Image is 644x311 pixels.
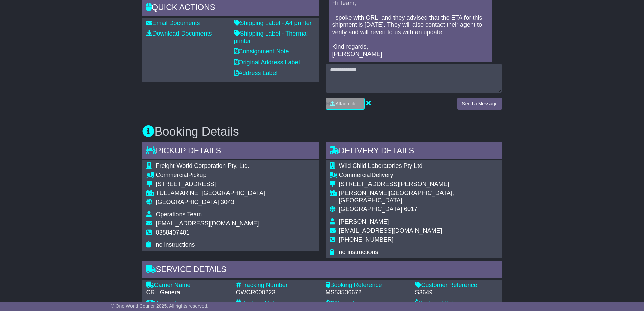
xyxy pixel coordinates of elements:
div: OWCR000223 [236,289,319,296]
div: S3649 [415,289,498,296]
div: MS53506672 [326,289,408,296]
span: Wild Child Laboratories Pty Ltd [339,162,423,169]
a: Address Label [234,70,278,76]
div: Declared Value [415,299,498,307]
span: Operations Team [156,211,202,218]
span: 0388407401 [156,229,190,236]
span: no instructions [339,249,378,256]
div: TULLAMARINE, [GEOGRAPHIC_DATA] [156,190,265,197]
a: Email Documents [146,20,200,26]
div: [PERSON_NAME][GEOGRAPHIC_DATA], [GEOGRAPHIC_DATA] [339,190,498,204]
span: [GEOGRAPHIC_DATA] [156,199,219,205]
span: 3043 [221,199,234,205]
div: Pickup Details [142,142,319,161]
div: Booking Date [236,299,319,307]
div: CRL General [146,289,229,296]
div: Description [146,299,229,307]
div: [STREET_ADDRESS] [156,181,265,188]
span: Freight-World Corporation Pty. Ltd. [156,162,249,169]
div: Delivery [339,172,498,179]
a: Original Address Label [234,59,300,66]
span: [EMAIL_ADDRESS][DOMAIN_NAME] [156,220,259,227]
button: Send a Message [457,98,502,110]
span: no instructions [156,241,195,248]
div: Pickup [156,172,265,179]
span: Commercial [339,172,372,178]
div: Service Details [142,261,502,280]
span: 6017 [404,206,418,213]
span: © One World Courier 2025. All rights reserved. [111,303,209,309]
a: Consignment Note [234,48,289,55]
h3: Booking Details [142,125,502,138]
span: [EMAIL_ADDRESS][DOMAIN_NAME] [339,227,442,234]
span: [PHONE_NUMBER] [339,236,394,243]
span: [PERSON_NAME] [339,218,389,225]
div: Customer Reference [415,282,498,289]
a: Shipping Label - A4 printer [234,20,312,26]
div: Warranty [326,299,408,307]
div: Carrier Name [146,282,229,289]
div: Tracking Number [236,282,319,289]
div: Booking Reference [326,282,408,289]
span: [GEOGRAPHIC_DATA] [339,206,402,213]
div: Delivery Details [326,142,502,161]
div: [STREET_ADDRESS][PERSON_NAME] [339,181,498,188]
a: Shipping Label - Thermal printer [234,30,308,44]
span: Commercial [156,172,188,178]
a: Download Documents [146,30,212,37]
